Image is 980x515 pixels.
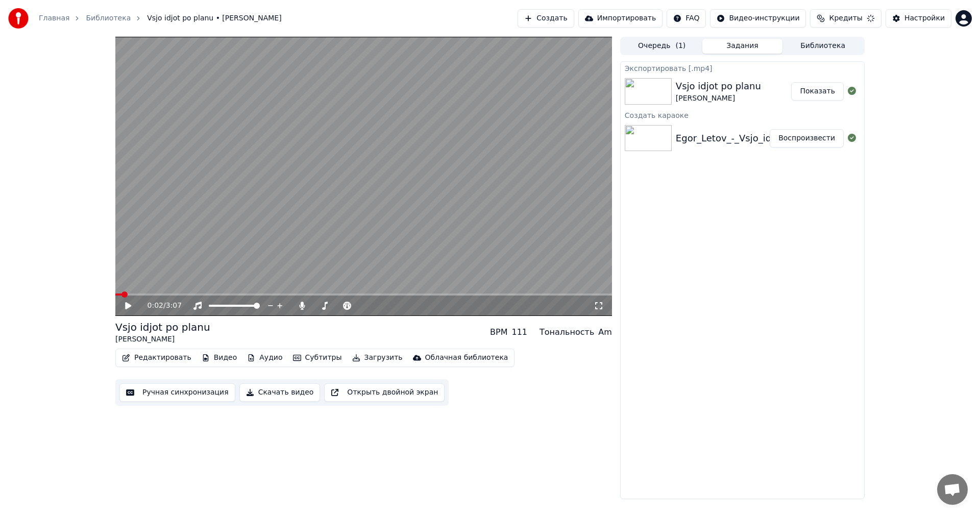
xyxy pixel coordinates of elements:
div: Настройки [904,13,945,23]
span: 3:07 [166,301,182,311]
nav: breadcrumb [39,13,282,23]
a: Главная [39,13,69,23]
div: 111 [511,326,527,338]
span: Кредиты [829,13,862,23]
button: Ручная синхронизация [119,383,235,402]
button: Кредиты [810,9,881,28]
button: Редактировать [118,351,195,365]
button: Скачать видео [239,383,321,402]
button: Открыть двойной экран [324,383,445,402]
div: BPM [490,326,507,338]
div: Создать караоке [621,109,864,121]
button: Задания [702,39,783,54]
a: Библиотека [86,13,131,23]
button: Очередь [622,39,702,54]
span: ( 1 ) [675,41,685,51]
button: Видео [198,351,241,365]
div: Экспортировать [.mp4] [621,62,864,74]
button: Показать [791,82,844,101]
div: Vsjo idjot po planu [115,320,210,334]
div: Egor_Letov_-_Vsjo_idjot_po_planu_47992554 [676,131,881,145]
button: Воспроизвести [770,129,844,148]
button: FAQ [667,9,706,28]
div: [PERSON_NAME] [676,93,761,104]
button: Загрузить [348,351,407,365]
button: Аудио [243,351,286,365]
button: Импортировать [578,9,663,28]
button: Создать [518,9,574,28]
div: Облачная библиотека [425,353,508,363]
div: Открытый чат [937,474,968,505]
div: Тональность [540,326,594,338]
button: Видео-инструкции [710,9,806,28]
img: youka [8,8,29,29]
div: Am [598,326,612,338]
span: 0:02 [148,301,163,311]
button: Библиотека [782,39,863,54]
div: Vsjo idjot po planu [676,79,761,93]
button: Настройки [886,9,951,28]
button: Субтитры [289,351,346,365]
div: / [148,301,172,311]
span: Vsjo idjot po planu • [PERSON_NAME] [147,13,281,23]
div: [PERSON_NAME] [115,334,210,345]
